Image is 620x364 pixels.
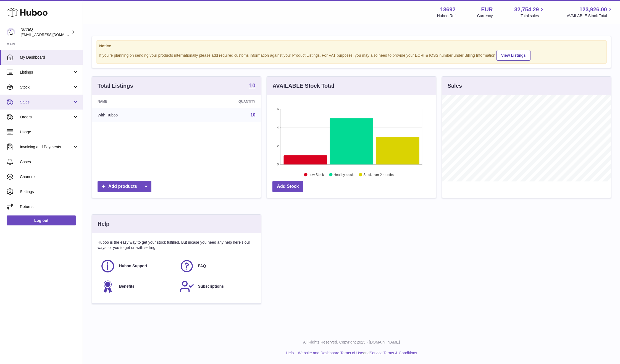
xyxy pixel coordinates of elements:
strong: Notice [99,43,604,49]
text: 0 [277,163,279,166]
text: 6 [277,107,279,111]
text: Stock over 2 months [364,173,394,177]
text: 4 [277,126,279,129]
span: [EMAIL_ADDRESS][DOMAIN_NAME] [20,32,81,37]
a: 10 [251,113,256,117]
span: Channels [20,174,78,180]
span: Listings [20,70,73,75]
span: Total sales [521,13,545,19]
strong: EUR [481,6,493,13]
span: Sales [20,100,73,105]
text: Healthy stock [334,173,354,177]
p: Huboo is the easy way to get your stock fulfilled. But incase you need any help here's our ways f... [98,240,255,250]
a: Website and Dashboard Terms of Use [298,351,363,355]
div: Currency [477,13,493,19]
a: Benefits [100,279,174,294]
span: Stock [20,85,73,90]
td: With Huboo [92,108,181,122]
span: Cases [20,159,78,165]
a: FAQ [179,259,253,274]
span: Usage [20,129,78,135]
span: 123,926.00 [579,6,607,13]
a: View Listings [496,50,530,61]
span: Settings [20,189,78,194]
a: Service Terms & Conditions [370,351,417,355]
th: Name [92,95,181,108]
a: 10 [249,83,255,89]
span: Orders [20,115,73,120]
a: Subscriptions [179,279,253,294]
span: My Dashboard [20,55,78,60]
strong: 13692 [440,6,456,13]
h3: AVAILABLE Stock Total [272,82,334,90]
span: Huboo Support [119,263,147,269]
div: If you're planning on sending your products internationally please add required customs informati... [99,49,604,61]
text: 2 [277,144,279,148]
span: Invoicing and Payments [20,144,73,150]
li: and [296,350,417,356]
a: 32,754.29 Total sales [514,6,545,19]
strong: 10 [249,83,255,88]
div: Huboo Ref [437,13,456,19]
span: 32,754.29 [514,6,539,13]
h3: Total Listings [98,82,133,90]
span: Subscriptions [198,284,224,289]
a: Add Stock [272,181,303,192]
a: Huboo Support [100,259,174,274]
text: Low Stock [309,173,324,177]
span: FAQ [198,263,206,269]
img: log@nutraq.com [7,28,15,36]
span: Benefits [119,284,134,289]
span: Returns [20,204,78,209]
a: Log out [7,215,76,225]
a: Help [286,351,294,355]
h3: Help [98,220,109,228]
a: 123,926.00 AVAILABLE Stock Total [567,6,613,19]
h3: Sales [448,82,462,90]
p: All Rights Reserved. Copyright 2025 - [DOMAIN_NAME] [87,340,616,345]
a: Add products [98,181,151,192]
th: Quantity [181,95,261,108]
div: NutraQ [20,27,70,37]
span: AVAILABLE Stock Total [567,13,613,19]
